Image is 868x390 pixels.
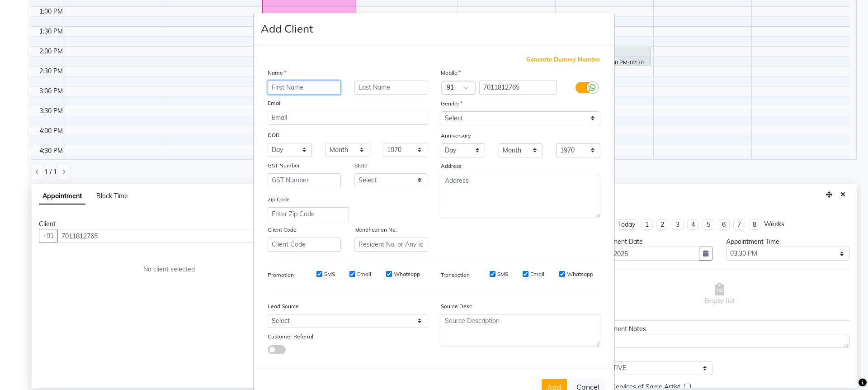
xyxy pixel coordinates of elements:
span: Generate Dummy Number [526,55,600,64]
label: Email [530,270,544,278]
label: Gender [441,100,462,108]
label: Whatsapp [567,270,593,278]
label: Source Desc [441,302,472,310]
label: SMS [497,270,508,278]
label: Zip Code [268,195,290,204]
label: Customer Referral [268,333,313,341]
label: Client Code [268,226,297,234]
input: Client Code [268,238,341,252]
label: Mobile [441,69,461,77]
label: Email [268,99,282,107]
input: GST Number [268,173,341,187]
input: Email [268,111,427,125]
label: Email [357,270,371,278]
label: Transaction [441,271,470,279]
label: SMS [324,270,335,278]
input: Enter Zip Code [268,207,349,221]
label: Identification No. [354,226,397,234]
label: Whatsapp [394,270,420,278]
label: Name [268,69,286,77]
input: Mobile [479,81,557,95]
label: DOB [268,131,279,139]
input: Resident No. or Any Id [354,238,428,252]
label: Address [441,162,462,170]
label: GST Number [268,162,300,170]
label: Promotion [268,271,294,279]
label: Anniversary [441,132,471,140]
label: State [354,162,368,170]
input: First Name [268,81,341,95]
h4: Add Client [261,20,313,37]
label: Lead Source [268,302,299,310]
input: Last Name [354,81,428,95]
